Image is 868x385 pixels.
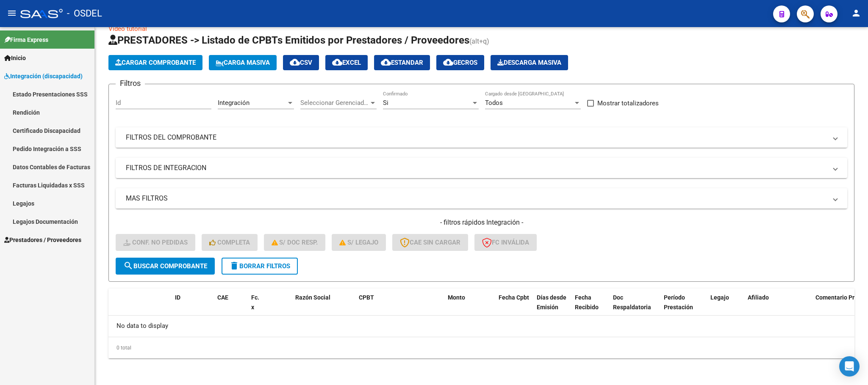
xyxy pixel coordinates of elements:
mat-icon: cloud_download [443,57,453,67]
button: Borrar Filtros [222,258,298,275]
span: Si [383,99,388,107]
button: Descarga Masiva [491,55,568,70]
span: CPBT [359,294,374,301]
span: PRESTADORES -> Listado de CPBTs Emitidos por Prestadores / Proveedores [108,34,469,46]
datatable-header-cell: Fecha Recibido [571,289,610,326]
div: 0 total [108,337,854,358]
button: Buscar Comprobante [116,258,215,275]
span: CAE [217,294,228,301]
button: Completa [202,234,258,251]
span: Conf. no pedidas [123,239,188,246]
button: Estandar [374,55,430,70]
span: Doc Respaldatoria [613,294,651,311]
button: Gecros [436,55,484,70]
datatable-header-cell: Monto [444,289,495,326]
datatable-header-cell: Afiliado [744,289,812,326]
button: Conf. no pedidas [116,234,195,251]
datatable-header-cell: Legajo [707,289,732,326]
mat-icon: delete [229,261,239,271]
button: CSV [283,55,319,70]
mat-icon: cloud_download [381,57,391,67]
span: Borrar Filtros [229,262,290,270]
button: EXCEL [325,55,368,70]
mat-panel-title: FILTROS DE INTEGRACION [126,163,827,173]
datatable-header-cell: Razón Social [292,289,355,326]
datatable-header-cell: Doc Respaldatoria [610,289,660,326]
button: CAE SIN CARGAR [392,234,468,251]
span: Integración (discapacidad) [4,71,83,81]
span: Razón Social [295,294,330,301]
mat-expansion-panel-header: FILTROS DE INTEGRACION [116,158,847,178]
datatable-header-cell: ID [172,289,214,326]
mat-expansion-panel-header: FILTROS DEL COMPROBANTE [116,127,847,148]
span: Descarga Masiva [497,59,561,66]
mat-icon: menu [7,8,17,18]
datatable-header-cell: Período Prestación [660,289,707,326]
button: S/ legajo [332,234,386,251]
mat-icon: cloud_download [332,57,342,67]
span: - OSDEL [67,4,102,23]
span: ID [175,294,180,301]
span: Buscar Comprobante [123,262,207,270]
button: Carga Masiva [209,55,277,70]
button: S/ Doc Resp. [264,234,326,251]
span: Monto [448,294,465,301]
h4: - filtros rápidos Integración - [116,218,847,227]
datatable-header-cell: Días desde Emisión [533,289,571,326]
span: CSV [290,59,312,66]
span: Estandar [381,59,423,66]
span: Seleccionar Gerenciador [300,99,369,107]
span: Inicio [4,53,26,63]
datatable-header-cell: CPBT [355,289,444,326]
datatable-header-cell: Fecha Cpbt [495,289,533,326]
span: Completa [209,239,250,246]
span: Legajo [710,294,729,301]
mat-icon: cloud_download [290,57,300,67]
mat-icon: person [851,8,861,18]
span: Fc. x [251,294,259,311]
datatable-header-cell: CAE [214,289,248,326]
mat-expansion-panel-header: MAS FILTROS [116,188,847,209]
datatable-header-cell: Fc. x [248,289,265,326]
div: No data to display [108,316,854,337]
span: (alt+q) [469,37,489,45]
span: Afiliado [748,294,769,301]
span: Carga Masiva [216,59,270,66]
span: Período Prestación [664,294,693,311]
span: EXCEL [332,59,361,66]
span: S/ legajo [339,239,378,246]
mat-icon: search [123,261,133,271]
button: Cargar Comprobante [108,55,202,70]
span: FC Inválida [482,239,529,246]
span: Todos [485,99,503,107]
span: Días desde Emisión [537,294,566,311]
button: FC Inválida [474,234,537,251]
span: Mostrar totalizadores [597,98,659,108]
span: Cargar Comprobante [115,59,196,66]
app-download-masive: Descarga masiva de comprobantes (adjuntos) [491,55,568,70]
span: Fecha Recibido [575,294,599,311]
mat-panel-title: FILTROS DEL COMPROBANTE [126,133,827,142]
div: Open Intercom Messenger [839,356,860,377]
mat-panel-title: MAS FILTROS [126,194,827,203]
span: Prestadores / Proveedores [4,235,81,245]
a: Video tutorial [108,25,147,33]
span: S/ Doc Resp. [272,239,318,246]
span: Firma Express [4,35,48,44]
span: CAE SIN CARGAR [400,239,460,246]
h3: Filtros [116,77,145,89]
span: Integración [218,99,250,107]
span: Gecros [443,59,477,66]
span: Fecha Cpbt [499,294,529,301]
